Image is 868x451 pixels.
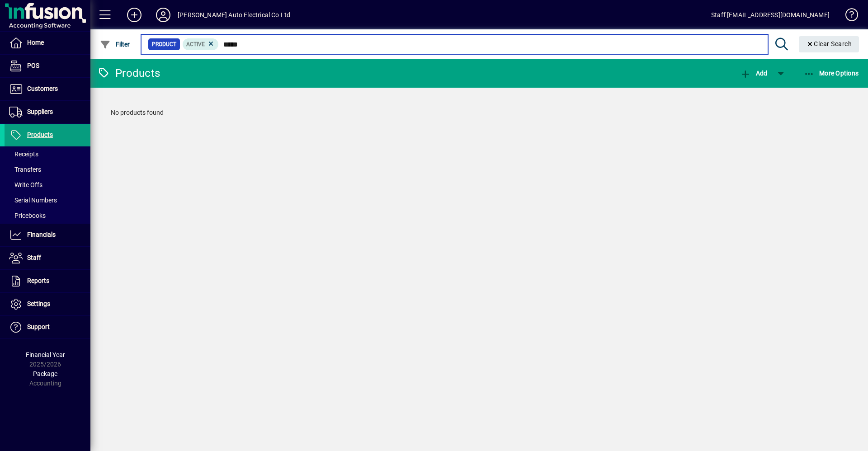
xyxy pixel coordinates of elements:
span: Financials [27,231,56,238]
a: Pricebooks [5,208,90,223]
a: Serial Numbers [5,193,90,208]
span: Pricebooks [9,212,46,219]
span: Write Offs [9,181,42,188]
span: Active [186,41,205,47]
span: Filter [100,41,130,48]
a: Reports [5,270,90,292]
a: Home [5,32,90,54]
span: Home [27,39,44,46]
div: [PERSON_NAME] Auto Electrical Co Ltd [178,8,290,22]
div: Products [97,66,160,80]
a: Staff [5,247,90,269]
span: Financial Year [26,351,65,358]
span: POS [27,62,39,69]
a: POS [5,55,90,77]
a: Customers [5,78,90,100]
a: Transfers [5,162,90,177]
button: Filter [98,36,132,52]
a: Write Offs [5,177,90,193]
span: Staff [27,254,41,261]
div: No products found [102,99,857,127]
span: Reports [27,277,49,284]
span: Transfers [9,166,41,173]
div: Staff [EMAIL_ADDRESS][DOMAIN_NAME] [711,8,830,22]
a: Settings [5,293,90,315]
span: More Options [804,70,859,77]
span: Support [27,323,50,330]
button: Add [120,7,149,23]
span: Customers [27,85,58,92]
a: Knowledge Base [839,2,857,31]
button: More Options [802,65,861,81]
button: Profile [149,7,178,23]
span: Clear Search [806,40,852,47]
a: Financials [5,224,90,246]
span: Products [27,131,53,138]
a: Receipts [5,146,90,162]
span: Receipts [9,150,38,158]
button: Add [738,65,769,81]
button: Clear [799,36,859,52]
span: Product [152,40,176,49]
span: Add [740,70,767,77]
span: Settings [27,300,50,307]
a: Support [5,316,90,338]
span: Suppliers [27,108,53,115]
span: Package [33,370,57,377]
a: Suppliers [5,101,90,123]
mat-chip: Activation Status: Active [183,38,219,50]
span: Serial Numbers [9,197,57,204]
